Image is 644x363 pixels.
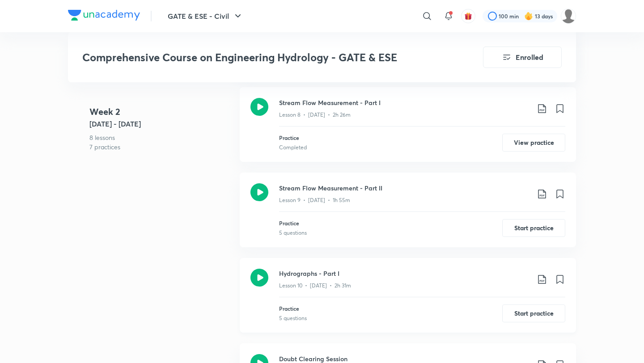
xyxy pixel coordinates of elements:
[240,173,576,258] a: Stream Flow Measurement - Part IILesson 9 • [DATE] • 1h 55mPractice5 questionsStart practice
[240,258,576,343] a: Hydrographs - Part ILesson 10 • [DATE] • 2h 31mPractice5 questionsStart practice
[279,304,307,312] p: Practice
[89,142,233,152] p: 7 practices
[89,133,233,142] p: 8 lessons
[279,98,530,107] h3: Stream Flow Measurement - Part I
[68,10,140,21] img: Company Logo
[279,314,307,322] div: 5 questions
[279,183,530,193] h3: Stream Flow Measurement - Part II
[279,134,307,142] p: Practice
[89,118,233,129] h5: [DATE] - [DATE]
[89,105,233,118] h4: Week 2
[483,46,562,68] button: Enrolled
[279,219,307,227] p: Practice
[279,111,351,119] p: Lesson 8 • [DATE] • 2h 26m
[502,134,565,152] button: View practice
[162,7,249,25] button: GATE & ESE - Civil
[502,219,565,237] button: Start practice
[279,282,351,290] p: Lesson 10 • [DATE] • 2h 31m
[279,269,530,278] h3: Hydrographs - Part I
[240,87,576,173] a: Stream Flow Measurement - Part ILesson 8 • [DATE] • 2h 26mPracticeCompletedView practice
[464,12,472,20] img: avatar
[279,229,307,237] div: 5 questions
[68,10,140,23] a: Company Logo
[502,304,565,322] button: Start practice
[524,12,533,21] img: streak
[461,9,475,23] button: avatar
[561,8,576,24] img: Rahul KD
[82,51,432,64] h3: Comprehensive Course on Engineering Hydrology - GATE & ESE
[279,144,307,152] div: Completed
[279,196,350,204] p: Lesson 9 • [DATE] • 1h 55m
